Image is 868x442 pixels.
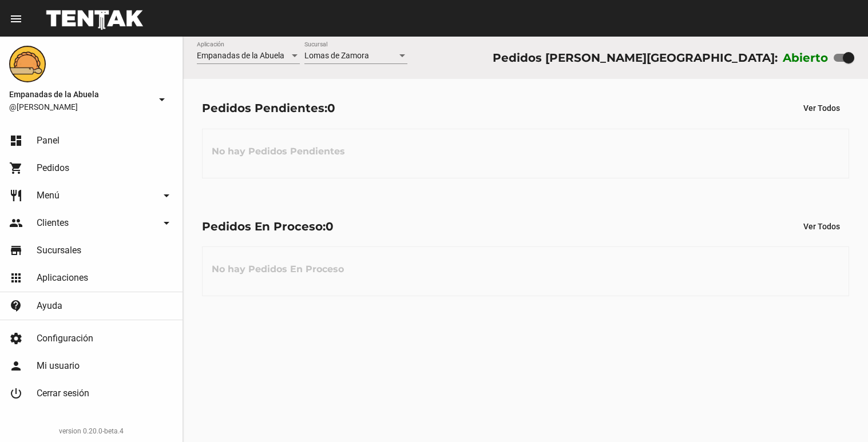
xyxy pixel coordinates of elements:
[203,134,354,169] h3: No hay Pedidos Pendientes
[9,216,23,230] mat-icon: people
[9,299,23,313] mat-icon: contact_support
[783,49,829,67] label: Abierto
[794,216,849,237] button: Ver Todos
[9,12,23,26] mat-icon: menu
[9,244,23,257] mat-icon: store
[37,360,80,372] span: Mi usuario
[9,387,23,400] mat-icon: power_settings_new
[37,217,69,229] span: Clientes
[9,359,23,373] mat-icon: person
[37,300,62,312] span: Ayuda
[37,388,89,399] span: Cerrar sesión
[9,46,46,82] img: f0136945-ed32-4f7c-91e3-a375bc4bb2c5.png
[37,135,60,146] span: Panel
[326,220,334,233] span: 0
[37,333,93,344] span: Configuración
[202,99,335,117] div: Pedidos Pendientes:
[9,161,23,175] mat-icon: shopping_cart
[155,93,169,106] mat-icon: arrow_drop_down
[803,103,840,113] span: Ver Todos
[9,87,150,101] span: Empanadas de la Abuela
[9,189,23,202] mat-icon: restaurant
[820,396,857,431] iframe: chat widget
[9,134,23,148] mat-icon: dashboard
[197,51,284,60] span: Empanadas de la Abuela
[794,98,849,118] button: Ver Todos
[160,216,173,230] mat-icon: arrow_drop_down
[327,101,335,115] span: 0
[203,252,353,286] h3: No hay Pedidos En Proceso
[37,190,60,201] span: Menú
[304,51,369,60] span: Lomas de Zamora
[37,272,88,284] span: Aplicaciones
[803,222,840,231] span: Ver Todos
[37,245,81,256] span: Sucursales
[160,189,173,202] mat-icon: arrow_drop_down
[202,217,334,236] div: Pedidos En Proceso:
[9,425,173,437] div: version 0.20.0-beta.4
[37,162,69,174] span: Pedidos
[493,49,778,67] div: Pedidos [PERSON_NAME][GEOGRAPHIC_DATA]:
[9,332,23,345] mat-icon: settings
[9,271,23,285] mat-icon: apps
[9,101,150,113] span: @[PERSON_NAME]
